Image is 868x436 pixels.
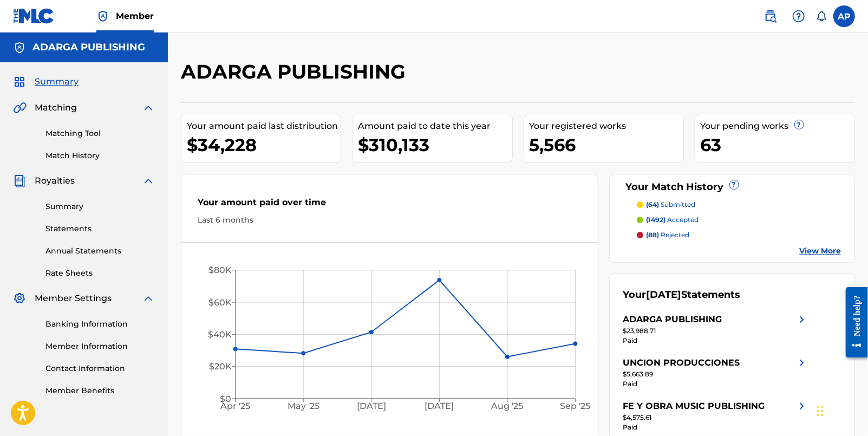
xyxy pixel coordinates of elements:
h5: ADARGA PUBLISHING [32,41,145,54]
div: 63 [701,133,854,157]
div: $4,575.61 [623,413,808,422]
a: Banking Information [45,318,155,330]
h2: ADARGA PUBLISHING [181,60,411,84]
a: Member Information [45,341,155,352]
div: Your Statements [623,288,741,302]
tspan: $0 [220,394,231,404]
div: Your amount paid over time [198,196,582,214]
a: Statements [45,223,155,235]
div: FE Y OBRA MUSIC PUBLISHING [623,400,765,413]
img: Top Rightsholder [96,10,109,23]
img: expand [142,174,155,187]
span: Member Settings [35,292,112,305]
a: UNCION PRODUCCIONESright chevron icon$5,663.89Paid [623,356,808,389]
div: User Menu [833,5,855,27]
div: Amount paid to date this year [358,120,512,133]
a: Public Search [760,5,781,27]
tspan: Apr '25 [220,401,250,412]
tspan: $80K [208,265,232,276]
span: Summary [35,75,79,88]
a: SummarySummary [13,75,79,88]
span: [DATE] [647,289,682,301]
div: Last 6 months [198,214,582,226]
img: Summary [13,75,26,88]
span: Royalties [35,174,75,187]
a: View More [799,245,841,257]
div: Paid [623,336,808,346]
img: Accounts [13,41,26,54]
div: $310,133 [358,133,512,157]
a: (1492) accepted [637,215,841,225]
div: Paid [623,379,808,389]
div: Help [788,5,810,27]
div: Paid [623,422,808,432]
iframe: Chat Widget [814,384,868,436]
a: (64) submitted [637,200,841,210]
div: Your pending works [701,120,854,133]
a: (88) rejected [637,230,841,240]
img: expand [142,292,155,305]
p: rejected [647,230,690,240]
span: Member [116,10,154,22]
tspan: $60K [208,297,232,308]
span: (1492) [647,216,666,224]
tspan: [DATE] [425,401,454,412]
img: right chevron icon [795,356,808,369]
div: 5,566 [530,133,683,157]
a: Match History [45,150,155,161]
div: Your amount paid last distribution [187,120,341,133]
p: submitted [647,200,696,210]
a: Member Benefits [45,385,155,396]
a: Contact Information [45,363,155,374]
img: Royalties [13,174,26,187]
span: (88) [647,231,660,239]
a: ADARGA PUBLISHINGright chevron icon$23,988.71Paid [623,313,808,346]
img: right chevron icon [795,400,808,413]
a: Rate Sheets [45,268,155,279]
span: Matching [35,101,77,114]
div: UNCION PRODUCCIONES [623,356,740,369]
a: Annual Statements [45,245,155,257]
div: ADARGA PUBLISHING [623,313,722,326]
img: right chevron icon [795,313,808,326]
img: expand [142,101,155,114]
a: FE Y OBRA MUSIC PUBLISHINGright chevron icon$4,575.61Paid [623,400,808,432]
div: Your Match History [623,180,841,194]
img: Matching [13,101,27,114]
img: search [764,10,777,23]
span: ? [795,120,804,129]
div: $34,228 [187,133,341,157]
iframe: Resource Center [838,279,868,366]
tspan: Sep '25 [561,401,591,412]
span: ? [730,180,739,189]
div: $5,663.89 [623,369,808,379]
span: (64) [647,200,660,209]
p: accepted [647,215,699,225]
div: Arrastrar [817,395,824,427]
img: Member Settings [13,292,26,305]
div: $23,988.71 [623,326,808,336]
img: help [792,10,805,23]
tspan: May '25 [288,401,319,412]
tspan: $20K [209,362,232,372]
a: Summary [45,201,155,212]
div: Notifications [816,11,827,22]
tspan: Aug '25 [491,401,524,412]
tspan: $40K [208,329,232,340]
div: Your registered works [530,120,683,133]
a: Matching Tool [45,128,155,139]
img: MLC Logo [13,8,55,24]
tspan: [DATE] [357,401,386,412]
div: Widget de chat [814,384,868,436]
